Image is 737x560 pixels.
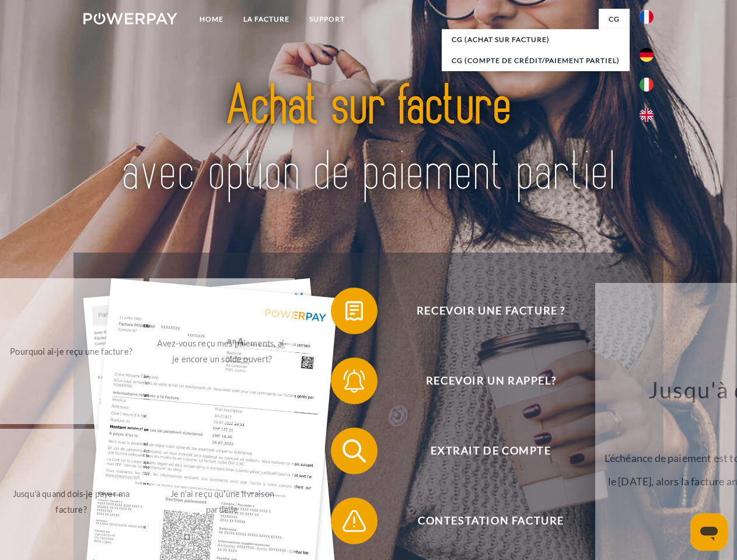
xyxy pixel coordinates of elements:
img: qb_search.svg [340,436,369,466]
img: fr [640,10,654,24]
img: logo-powerpay-white.svg [83,13,177,24]
span: Contestation Facture [348,498,634,544]
a: CG [599,9,630,30]
a: Home [190,9,233,30]
a: Avez-vous reçu mes paiements, ai-je encore un solde ouvert? [149,278,295,424]
button: Extrait de compte [331,428,634,474]
img: title-powerpay_fr.svg [111,56,626,223]
a: CG (Compte de crédit/paiement partiel) [442,50,630,71]
a: CG (achat sur facture) [442,29,630,50]
div: Pourquoi ai-je reçu une facture? [6,343,137,359]
iframe: Bouton de lancement de la fenêtre de messagerie [690,513,728,551]
div: Avez-vous reçu mes paiements, ai-je encore un solde ouvert? [156,335,288,367]
img: de [640,48,654,62]
div: Jusqu'à quand dois-je payer ma facture? [6,486,137,517]
span: Extrait de compte [348,428,634,474]
img: it [640,78,654,92]
div: Je n'ai reçu qu'une livraison partielle [156,486,288,517]
img: en [640,108,654,122]
button: Contestation Facture [331,498,634,544]
a: LA FACTURE [233,9,299,30]
a: Support [299,9,355,30]
img: qb_warning.svg [340,506,369,535]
